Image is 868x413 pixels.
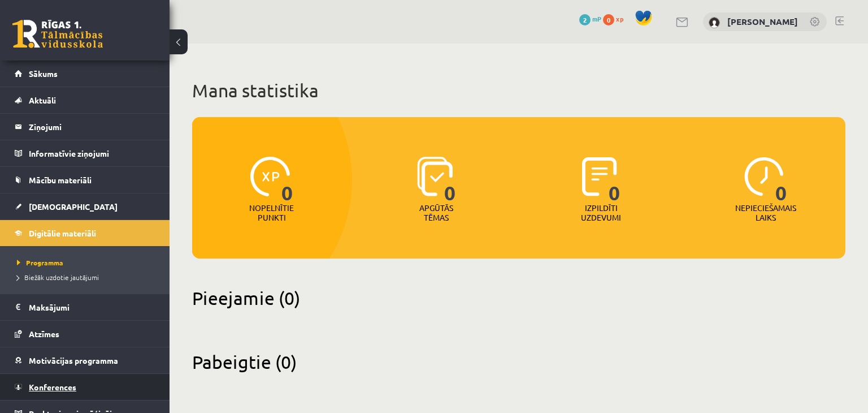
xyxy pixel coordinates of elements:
[15,347,155,373] a: Motivācijas programma
[603,14,614,25] span: 0
[609,157,620,203] span: 0
[29,382,76,392] span: Konferences
[15,220,155,246] a: Digitālie materiāli
[17,273,99,282] span: Biežāk uzdotie jautājumi
[29,140,155,166] legend: Informatīvie ziņojumi
[727,16,798,27] a: [PERSON_NAME]
[249,203,294,222] p: Nopelnītie punkti
[417,157,453,196] img: icon-learned-topics-4a711ccc23c960034f471b6e78daf4a3bad4a20eaf4de84257b87e66633f6470.svg
[735,203,796,222] p: Nepieciešamais laiks
[444,157,456,203] span: 0
[709,17,720,28] img: Angelisa Kuzņecova
[29,68,58,79] span: Sākums
[592,14,601,23] span: mP
[582,157,617,196] img: icon-completed-tasks-ad58ae20a441b2904462921112bc710f1caf180af7a3daa7317a5a94f2d26646.svg
[15,61,155,87] a: Sākums
[15,140,155,166] a: Informatīvie ziņojumi
[15,321,155,347] a: Atzīmes
[15,87,155,113] a: Aktuāli
[744,157,784,196] img: icon-clock-7be60019b62300814b6bd22b8e044499b485619524d84068768e800edab66f18.svg
[29,201,118,212] span: [DEMOGRAPHIC_DATA]
[192,79,845,102] h1: Mana statistika
[29,294,155,320] legend: Maksājumi
[15,193,155,220] a: [DEMOGRAPHIC_DATA]
[29,95,56,105] span: Aktuāli
[281,157,293,203] span: 0
[17,258,63,267] span: Programma
[775,157,787,203] span: 0
[15,167,155,193] a: Mācību materiāli
[616,14,623,23] span: xp
[29,355,118,365] span: Motivācijas programma
[250,157,290,196] img: icon-xp-0682a9bc20223a9ccc6f5883a126b849a74cddfe5390d2b41b4391c66f2066e7.svg
[29,228,96,238] span: Digitālie materiāli
[15,114,155,140] a: Ziņojumi
[15,294,155,320] a: Maksājumi
[29,329,59,339] span: Atzīmes
[12,20,103,48] a: Rīgas 1. Tālmācības vidusskola
[17,257,158,268] a: Programma
[29,114,155,140] legend: Ziņojumi
[192,351,845,373] h2: Pabeigtie (0)
[414,203,458,222] p: Apgūtās tēmas
[192,287,845,309] h2: Pieejamie (0)
[17,272,158,282] a: Biežāk uzdotie jautājumi
[579,203,623,222] p: Izpildīti uzdevumi
[603,14,629,23] a: 0 xp
[29,175,92,185] span: Mācību materiāli
[15,374,155,400] a: Konferences
[579,14,591,25] span: 2
[579,14,601,23] a: 2 mP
